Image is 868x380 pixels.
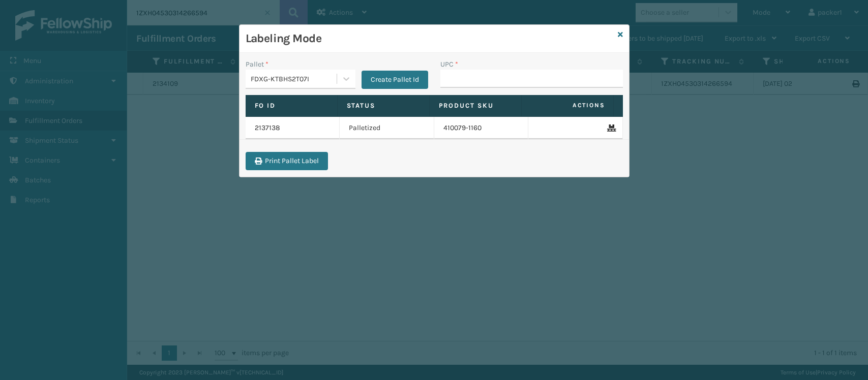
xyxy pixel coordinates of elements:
label: Pallet [246,59,268,70]
span: Actions [525,97,611,114]
label: Fo Id [255,101,328,110]
label: Product SKU [439,101,512,110]
td: Palletized [340,117,434,139]
label: UPC [440,59,458,70]
i: Remove From Pallet [607,124,613,132]
a: 2137138 [255,123,280,133]
label: Status [347,101,420,110]
div: FDXG-KTBHS2T07I [251,74,338,84]
h3: Labeling Mode [246,31,614,46]
button: Print Pallet Label [246,152,328,170]
button: Create Pallet Id [362,71,428,89]
td: 410079-1160 [434,117,529,139]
